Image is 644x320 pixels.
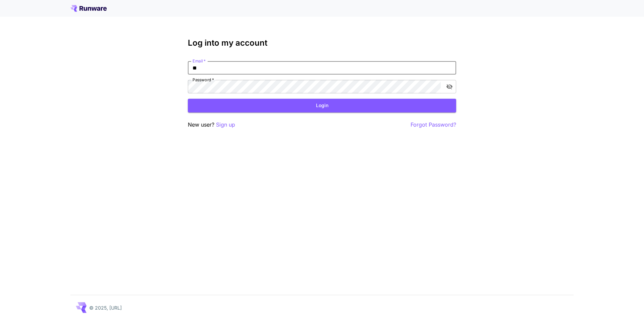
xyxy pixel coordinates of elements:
h3: Log into my account [188,38,456,48]
button: Login [188,99,456,112]
button: Sign up [216,121,235,129]
p: New user? [188,121,235,129]
label: Password [193,77,214,83]
p: © 2025, [URL] [89,304,122,311]
button: toggle password visibility [443,81,455,93]
label: Email [193,58,206,64]
button: Forgot Password? [411,121,456,129]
